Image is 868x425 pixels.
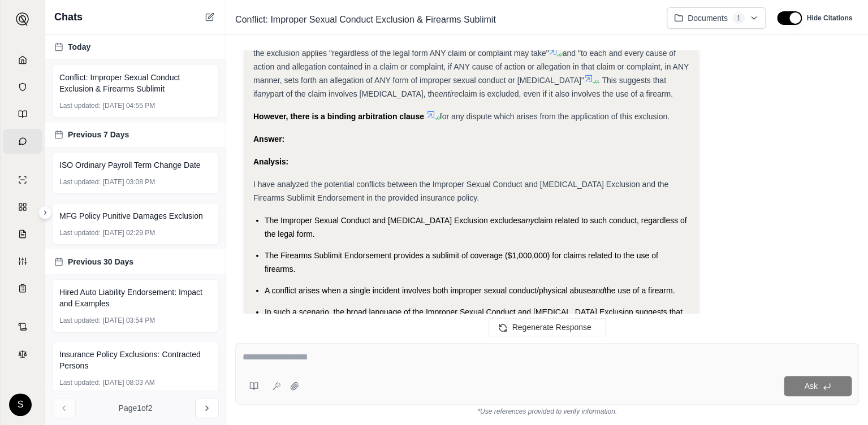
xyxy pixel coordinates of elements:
span: Last updated: [59,177,101,187]
em: any [257,89,270,98]
span: [DATE] 08:03 AM [103,378,155,387]
span: claim related to such conduct, regardless of the legal form. [265,216,687,238]
a: Contract Analysis [3,314,42,339]
a: Coverage Table [3,276,42,301]
button: Documents1 [667,7,766,29]
span: MFG Policy Punitive Damages Exclusion [59,210,203,222]
span: . This suggests that if [253,76,666,98]
span: Last updated: [59,316,101,325]
div: Edit Title [231,11,658,29]
a: Prompt Library [3,102,42,127]
em: entire [439,89,459,98]
a: Legal Search Engine [3,341,42,366]
span: Conflict: Improper Sexual Conduct Exclusion & Firearms Sublimit [231,11,500,29]
span: part of the claim involves [MEDICAL_DATA], the [270,89,439,98]
span: Page 1 of 2 [119,402,153,414]
span: Hired Auto Liability Endorsement: Impact and Examples [59,287,211,309]
span: [DATE] 02:29 PM [103,228,155,237]
a: Custom Report [3,249,42,274]
span: In such a scenario, the broad language of the Improper Sexual Conduct and [MEDICAL_DATA] Exclusio... [265,307,683,330]
span: Conflict: Improper Sexual Conduct Exclusion & Firearms Sublimit [59,72,211,94]
strong: Answer: [253,135,284,144]
span: for any dispute which arises from the application of this exclusion. [440,112,670,121]
span: [DATE] 03:08 PM [103,177,155,187]
div: *Use references provided to verify information. [235,405,859,416]
span: The Improper Sexual Conduct and [MEDICAL_DATA] Exclusion excludes [265,216,521,225]
span: Last updated: [59,228,101,237]
span: any [521,216,534,225]
a: Home [3,47,42,72]
span: the use of a firearm. [604,286,675,295]
span: 1 [732,12,745,24]
span: The Firearms Sublimit Endorsement provides a sublimit of coverage ($1,000,000) for claims related... [265,251,658,274]
button: Ask [784,376,852,396]
span: Regenerate Response [512,323,591,332]
span: Today [68,41,90,53]
span: Documents [688,12,728,24]
div: S [9,393,32,416]
span: Previous 30 Days [68,256,133,267]
span: and "to each and every cause of action and allegation contained in a claim or complaint, if ANY c... [253,49,689,85]
button: Regenerate Response [489,318,605,336]
span: [DATE] 03:54 PM [103,316,155,325]
span: A conflict arises when a single incident involves both improper sexual conduct/physical abuse [265,286,591,295]
span: Insurance Policy Exclusions: Contracted Persons [59,349,211,371]
span: Last updated: [59,378,101,387]
button: New Chat [203,10,217,24]
span: I have analyzed the potential conflicts between the Improper Sexual Conduct and [MEDICAL_DATA] Ex... [253,180,668,202]
span: claim is excluded, even if it also involves the use of a firearm. [459,89,673,98]
a: Documents Vault [3,75,42,99]
a: Claim Coverage [3,222,42,246]
span: and [591,286,604,295]
button: Expand sidebar [38,206,52,219]
span: Chats [54,9,83,25]
img: Expand sidebar [16,12,29,26]
span: Hide Citations [806,14,852,23]
strong: However, there is a binding arbitration clause [253,112,424,121]
button: Expand sidebar [11,8,34,31]
a: Policy Comparisons [3,194,42,219]
span: Ask [804,381,817,391]
strong: Analysis: [253,157,288,166]
span: ISO Ordinary Payroll Term Change Date [59,159,201,171]
a: Single Policy [3,167,42,192]
a: Chat [3,129,42,154]
span: Previous 7 Days [68,129,129,140]
span: [DATE] 04:55 PM [103,101,155,110]
span: Last updated: [59,101,101,110]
